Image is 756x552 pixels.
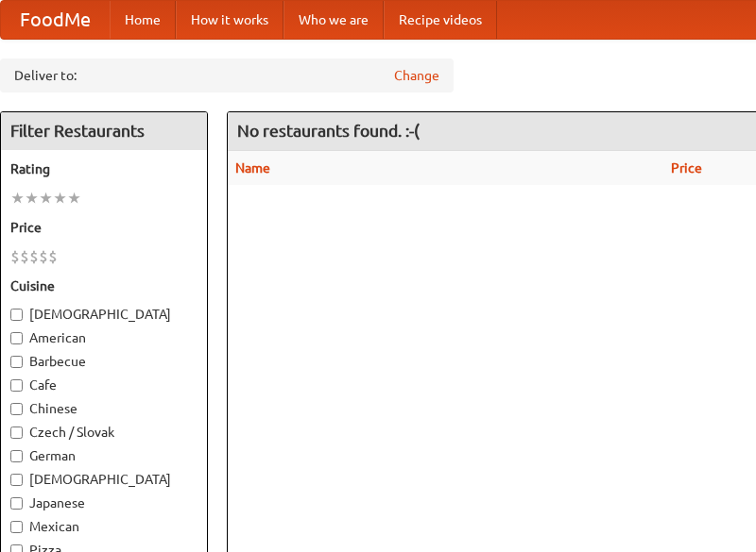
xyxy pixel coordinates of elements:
[10,305,198,324] label: [DEMOGRAPHIC_DATA]
[235,160,270,176] a: Name
[10,470,198,489] label: [DEMOGRAPHIC_DATA]
[53,188,67,209] li: ★
[29,246,39,267] li: $
[237,122,420,140] ng-pluralize: No restaurants found. :-(
[10,218,198,237] h5: Price
[1,112,207,150] h4: Filter Restaurants
[110,1,176,39] a: Home
[39,188,53,209] li: ★
[10,276,198,295] h5: Cuisine
[10,352,198,371] label: Barbecue
[10,446,198,465] label: German
[10,188,25,209] li: ★
[10,423,198,442] label: Czech / Slovak
[10,493,198,512] label: Japanese
[10,159,198,178] h5: Rating
[10,427,23,439] input: Czech / Slovak
[384,1,497,39] a: Recipe videos
[10,356,23,368] input: Barbecue
[10,309,23,321] input: [DEMOGRAPHIC_DATA]
[20,246,29,267] li: $
[10,403,23,415] input: Chinese
[67,188,81,209] li: ★
[10,521,23,533] input: Mexican
[10,450,23,462] input: German
[10,332,23,344] input: American
[10,474,23,486] input: [DEMOGRAPHIC_DATA]
[10,399,198,418] label: Chinese
[10,246,20,267] li: $
[25,188,39,209] li: ★
[10,328,198,347] label: American
[10,376,198,394] label: Cafe
[48,246,58,267] li: $
[283,1,384,39] a: Who we are
[671,160,702,176] a: Price
[176,1,283,39] a: How it works
[10,379,23,392] input: Cafe
[394,66,439,85] a: Change
[1,1,110,39] a: FoodMe
[39,246,48,267] li: $
[10,517,198,536] label: Mexican
[10,497,23,510] input: Japanese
